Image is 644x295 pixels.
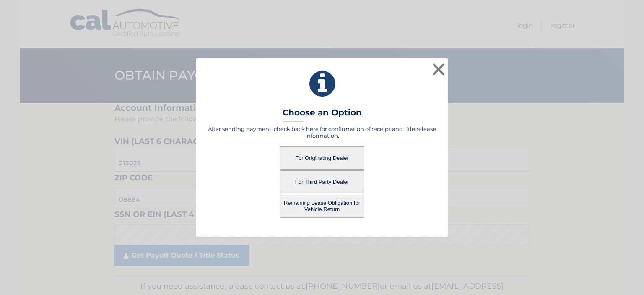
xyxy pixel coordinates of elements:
[207,125,437,139] h5: After sending payment, check back here for confirmation of receipt and title release information.
[280,146,364,170] button: For Originating Dealer
[280,195,364,218] button: Remaining Lease Obligation for Vehicle Return
[430,61,447,78] button: ×
[283,107,362,122] h3: Choose an Option
[280,170,364,193] button: For Third Party Dealer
